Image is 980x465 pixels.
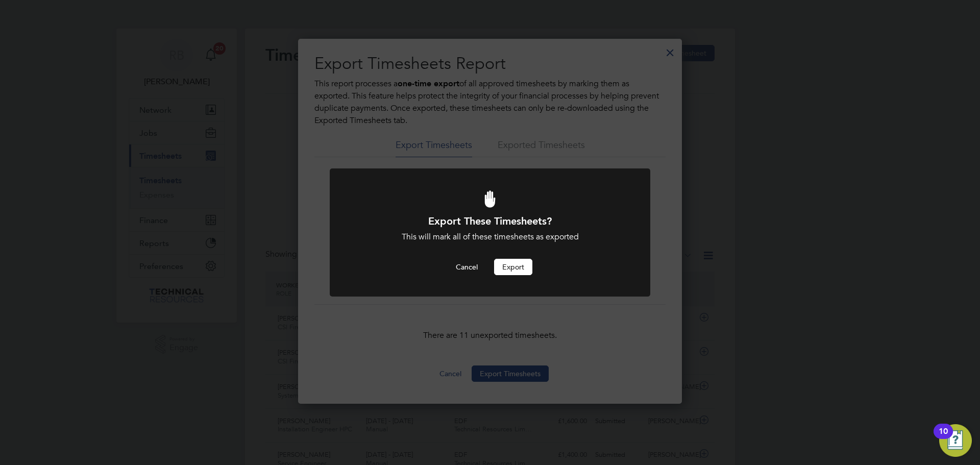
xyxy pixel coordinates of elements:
[357,214,623,228] h1: Export These Timesheets?
[939,431,948,445] div: 10
[448,259,486,275] button: Cancel
[357,232,623,242] div: This will mark all of these timesheets as exported
[939,424,972,457] button: Open Resource Center, 10 new notifications
[494,259,532,275] button: Export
